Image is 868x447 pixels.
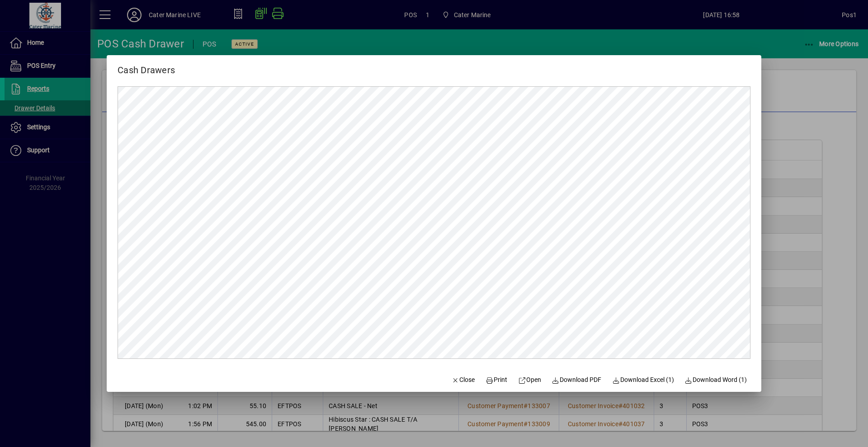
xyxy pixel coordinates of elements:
span: Download Word (1) [685,375,747,385]
button: Download Word (1) [681,372,751,388]
a: Download PDF [548,372,605,388]
button: Download Excel (1) [609,372,678,388]
span: Open [518,375,541,385]
span: Download Excel (1) [612,375,674,385]
span: Download PDF [552,375,602,385]
span: Close [452,375,475,385]
button: Print [482,372,511,388]
h2: Cash Drawers [107,55,186,77]
span: Print [486,375,507,385]
button: Close [448,372,479,388]
a: Open [514,372,545,388]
